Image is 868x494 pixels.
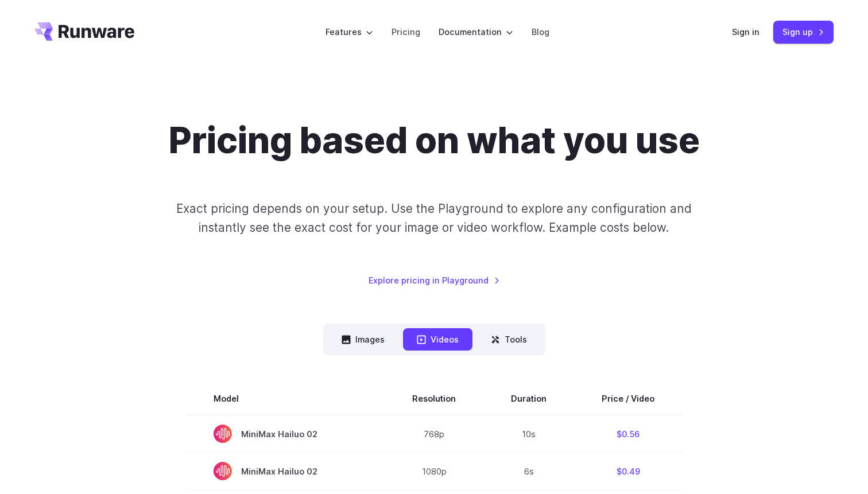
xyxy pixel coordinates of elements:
span: MiniMax Hailuo 02 [214,462,357,480]
th: Price / Video [574,383,682,415]
a: Sign up [773,21,834,43]
a: Sign in [732,25,759,38]
label: Documentation [439,25,513,38]
span: MiniMax Hailuo 02 [214,425,357,443]
a: Blog [532,25,549,38]
a: Explore pricing in Playground [369,274,500,287]
td: 1080p [385,453,483,490]
a: Pricing [392,25,420,38]
td: 768p [385,415,483,453]
td: 6s [483,453,574,490]
label: Features [325,25,373,38]
th: Model [186,383,385,415]
button: Videos [403,328,472,351]
th: Duration [483,383,574,415]
button: Tools [477,328,541,351]
a: Go to / [34,22,134,41]
h1: Pricing based on what you use [169,119,700,162]
button: Images [328,328,398,351]
th: Resolution [385,383,483,415]
td: $0.56 [574,415,682,453]
td: $0.49 [574,453,682,490]
td: 10s [483,415,574,453]
p: Exact pricing depends on your setup. Use the Playground to explore any configuration and instantl... [154,199,714,238]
